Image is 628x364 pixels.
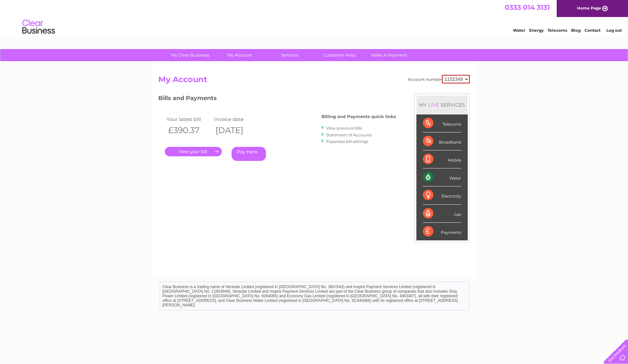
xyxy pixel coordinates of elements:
[416,95,468,114] div: MY SERVICES
[427,102,441,108] div: LIVE
[263,49,317,61] a: Services
[212,124,260,137] th: [DATE]
[408,75,470,83] div: Account number
[571,28,581,33] a: Blog
[362,49,416,61] a: Make A Payment
[423,168,461,186] div: Water
[423,150,461,168] div: Mobile
[423,132,461,150] div: Broadband
[22,17,55,37] img: logo.png
[165,147,222,156] a: .
[212,115,260,124] td: Invoice date
[584,28,601,33] a: Contact
[423,223,461,240] div: Payments
[423,205,461,223] div: Gas
[312,49,366,61] a: Customer Help
[213,49,267,61] a: My Account
[423,114,461,132] div: Telecoms
[326,126,362,130] a: View previous bills
[322,114,396,119] h4: Billing and Payments quick links
[163,49,217,61] a: My Clear Business
[548,28,567,33] a: Telecoms
[606,28,622,33] a: Log out
[423,186,461,204] div: Electricity
[158,75,470,87] h2: My Account
[513,28,525,33] a: Water
[505,3,550,11] a: 0333 014 3131
[165,124,212,137] th: £390.37
[326,132,372,137] a: Statement of Accounts
[326,139,368,144] a: Paperless bill settings
[529,28,544,33] a: Energy
[165,115,212,124] td: Your latest bill
[232,147,266,161] a: Pay Here
[158,94,396,105] h3: Bills and Payments
[160,4,469,32] div: Clear Business is a trading name of Verastar Limited (registered in [GEOGRAPHIC_DATA] No. 3667643...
